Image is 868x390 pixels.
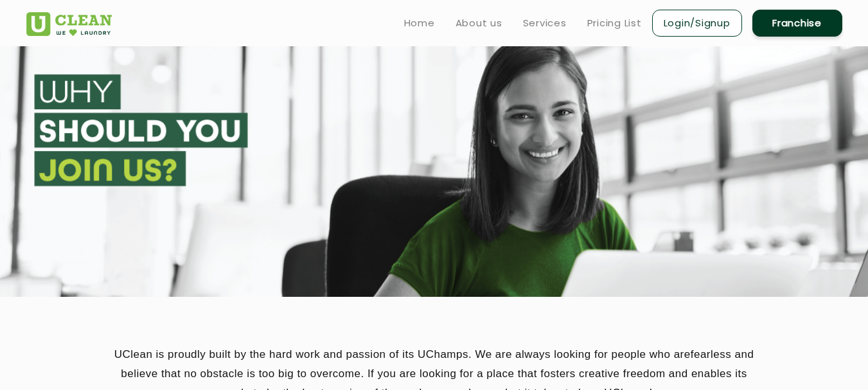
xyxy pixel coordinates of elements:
[404,15,435,31] a: Home
[26,12,112,36] img: UClean Laundry and Dry Cleaning
[587,15,642,31] a: Pricing List
[652,10,742,37] a: Login/Signup
[752,10,842,37] a: Franchise
[523,15,567,31] a: Services
[456,15,502,31] a: About us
